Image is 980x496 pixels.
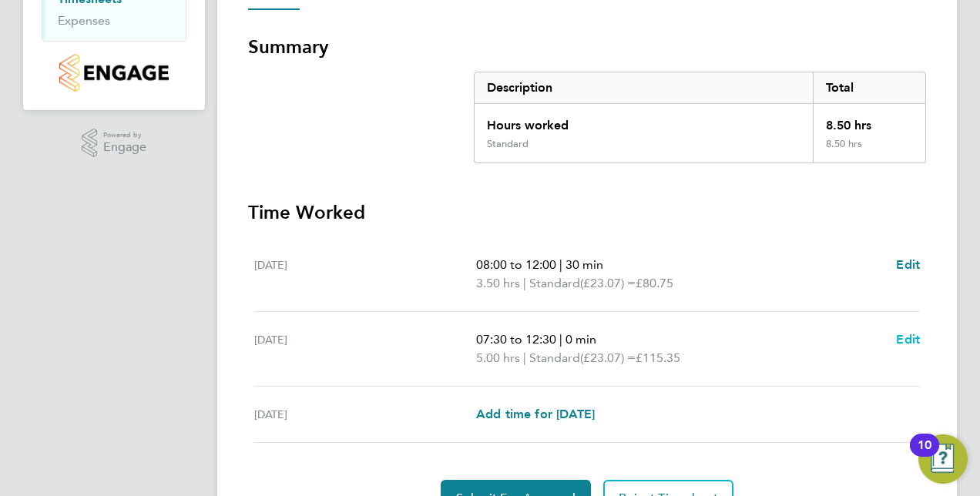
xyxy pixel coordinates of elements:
[476,350,520,365] span: 5.00 hrs
[248,200,926,225] h3: Time Worked
[918,434,968,484] button: Open Resource Center, 10 new notifications
[474,72,926,163] div: Summary
[476,405,595,424] a: Add time for [DATE]
[523,276,526,290] span: |
[636,276,673,290] span: £80.75
[566,332,596,347] span: 0 min
[254,330,476,367] div: [DATE]
[476,276,520,290] span: 3.50 hrs
[476,332,556,347] span: 07:30 to 12:30
[254,405,476,424] div: [DATE]
[59,54,168,92] img: countryside-properties-logo-retina.png
[58,13,110,28] a: Expenses
[82,129,147,158] a: Powered byEngage
[636,350,680,365] span: £115.35
[42,54,186,92] a: Go to home page
[896,330,920,349] a: Edit
[475,72,813,103] div: Description
[254,256,476,293] div: [DATE]
[813,138,925,163] div: 8.50 hrs
[487,138,529,150] div: Standard
[529,349,580,367] span: Standard
[566,257,603,272] span: 30 min
[896,257,920,272] span: Edit
[559,257,562,272] span: |
[476,257,556,272] span: 08:00 to 12:00
[103,141,146,154] span: Engage
[918,445,931,465] div: 10
[523,350,526,365] span: |
[476,407,595,421] span: Add time for [DATE]
[896,332,920,347] span: Edit
[248,35,926,59] h3: Summary
[580,276,636,290] span: (£23.07) =
[813,104,925,138] div: 8.50 hrs
[475,104,813,138] div: Hours worked
[896,256,920,274] a: Edit
[529,274,580,293] span: Standard
[580,350,636,365] span: (£23.07) =
[813,72,925,103] div: Total
[559,332,562,347] span: |
[103,129,146,142] span: Powered by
